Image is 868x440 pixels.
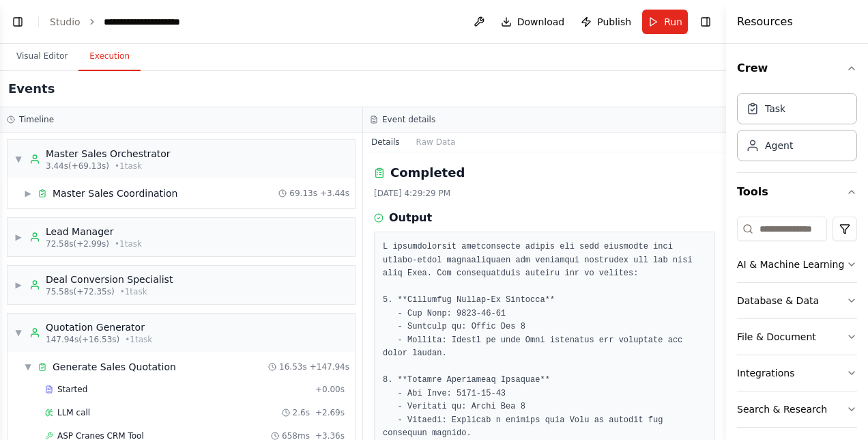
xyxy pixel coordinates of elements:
[315,384,345,395] span: + 0.00s
[642,10,688,34] button: Run
[46,334,119,345] span: 147.94s (+16.53s)
[46,273,173,286] div: Deal Conversion Specialist
[737,247,857,282] button: AI & Machine Learning
[737,283,857,318] button: Database & Data
[5,42,78,71] button: Visual Editor
[14,154,23,165] span: ▼
[765,139,793,152] div: Agent
[363,133,408,152] button: Details
[78,42,141,71] button: Execution
[390,163,465,182] h2: Completed
[664,15,682,29] span: Run
[19,114,54,125] h3: Timeline
[24,361,32,372] span: ▼
[8,12,27,31] button: Show left sidebar
[320,188,349,199] span: + 3.44s
[24,188,32,199] span: ▶
[389,210,432,226] h3: Output
[46,286,115,297] span: 75.58s (+72.35s)
[382,114,435,125] h3: Event details
[737,49,857,87] button: Crew
[597,15,631,29] span: Publish
[737,319,857,355] button: File & Document
[737,391,857,427] button: Search & Research
[46,320,152,334] div: Quotation Generator
[495,10,570,34] button: Download
[46,161,109,171] span: 3.44s (+69.13s)
[737,14,793,30] h4: Resources
[517,15,565,29] span: Download
[408,133,464,152] button: Raw Data
[293,407,310,418] span: 2.6s
[50,15,180,29] nav: breadcrumb
[14,232,23,243] span: ▶
[374,188,715,199] div: [DATE] 4:29:29 PM
[46,147,171,161] div: Master Sales Orchestrator
[696,12,715,31] button: Hide right sidebar
[575,10,637,34] button: Publish
[50,16,81,27] a: Studio
[14,279,23,290] span: ▶
[765,102,785,115] div: Task
[8,79,55,98] h2: Events
[289,188,317,199] span: 69.13s
[53,360,176,374] div: Generate Sales Quotation
[46,225,142,238] div: Lead Manager
[53,187,177,200] div: Master Sales Coordination
[46,238,109,249] span: 72.58s (+2.99s)
[57,407,90,418] span: LLM call
[125,334,152,345] span: • 1 task
[14,327,23,338] span: ▼
[279,361,307,372] span: 16.53s
[115,161,142,171] span: • 1 task
[737,87,857,172] div: Crew
[737,355,857,391] button: Integrations
[310,361,349,372] span: + 147.94s
[737,173,857,211] button: Tools
[57,384,87,395] span: Started
[115,238,142,249] span: • 1 task
[315,407,345,418] span: + 2.69s
[120,286,147,297] span: • 1 task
